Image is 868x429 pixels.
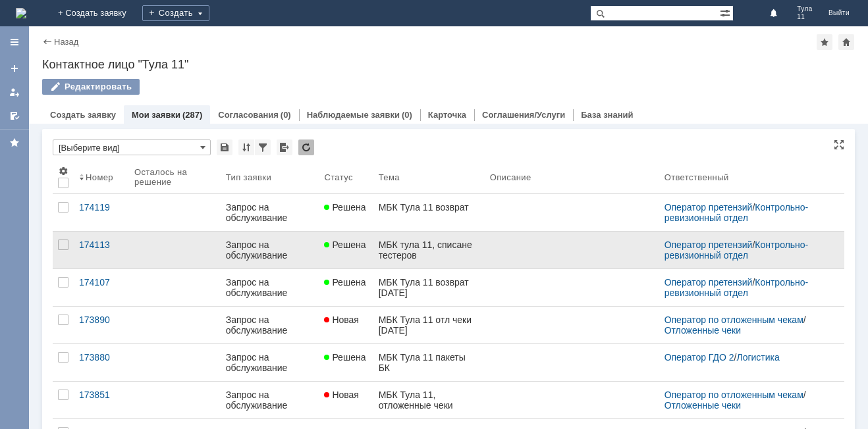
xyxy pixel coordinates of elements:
div: Тема [379,172,400,182]
a: 173880 [74,344,129,381]
div: Статус [324,172,352,182]
a: Оператор претензий [665,202,753,213]
img: logo [16,8,26,18]
div: Сортировка... [238,139,254,155]
div: 173880 [79,352,124,363]
div: (0) [281,110,291,120]
a: 174113 [74,232,129,268]
div: Обновлять список [298,139,314,155]
a: Запрос на обслуживание [221,194,319,231]
div: Фильтрация... [255,139,271,155]
span: Решена [324,277,366,288]
a: Запрос на обслуживание [221,232,319,268]
a: 173851 [74,382,129,418]
a: 174107 [74,269,129,306]
a: Оператор претензий [665,240,753,250]
div: Экспорт списка [277,139,292,155]
div: Добавить в избранное [817,34,832,50]
div: Запрос на обслуживание [226,315,314,336]
th: Статус [319,161,373,194]
a: Запрос на обслуживание [221,382,319,418]
a: Наблюдаемые заявки [307,110,400,120]
th: Тип заявки [221,161,319,194]
a: Логистика [736,352,779,363]
span: Решена [324,352,366,363]
div: 174107 [79,277,124,288]
span: Тула [797,5,813,13]
a: Отложенные чеки [665,325,741,336]
span: Решена [324,202,366,213]
a: Назад [54,37,78,47]
div: Запрос на обслуживание [226,240,314,261]
div: / [665,202,828,223]
div: Запрос на обслуживание [226,202,314,223]
div: / [665,315,828,336]
div: (0) [402,110,412,120]
div: / [665,277,828,298]
a: Мои заявки [4,82,25,103]
div: Тип заявки [226,172,271,182]
div: Номер [86,172,113,182]
a: База знаний [581,110,633,120]
div: / [665,240,828,261]
a: Контрольно-ревизионный отдел [665,277,809,298]
div: Запрос на обслуживание [226,390,314,411]
div: МБК Тула 11, отложенные чеки [379,390,479,411]
div: 173890 [79,315,124,325]
div: (287) [182,110,202,120]
a: МБК Тула 11 возврат [373,194,485,231]
a: Решена [319,269,373,306]
a: Карточка [428,110,466,120]
div: Создать [142,5,209,21]
div: МБК Тула 11 пакеты БК [379,352,479,373]
a: МБК Тула 11 отл чеки [DATE] [373,307,485,343]
div: 173851 [79,390,124,400]
div: Сделать домашней страницей [838,34,854,50]
a: МБК тула 11, списане тестеров [373,232,485,268]
a: Перейти на домашнюю страницу [16,8,26,18]
div: Сохранить вид [217,139,232,155]
th: Номер [74,161,129,194]
span: Новая [324,315,359,325]
a: Решена [319,344,373,381]
a: МБК Тула 11 пакеты БК [373,344,485,381]
a: Запрос на обслуживание [221,269,319,306]
div: Ответственный [665,172,729,182]
div: Осталось на решение [134,167,205,187]
span: 11 [797,13,813,21]
a: Новая [319,382,373,418]
div: / [665,352,828,363]
div: Описание [490,172,531,182]
a: МБК Тула 11 возврат [DATE] [373,269,485,306]
div: На всю страницу [834,139,844,150]
a: Запрос на обслуживание [221,307,319,343]
div: / [665,390,828,411]
a: Мои согласования [4,105,25,126]
a: Оператор претензий [665,277,753,288]
a: Создать заявку [50,110,116,120]
a: Оператор по отложенным чекам [665,315,803,325]
th: Осталось на решение [129,161,221,194]
a: Мои заявки [132,110,180,120]
a: МБК Тула 11, отложенные чеки [373,382,485,418]
div: МБК Тула 11 возврат [DATE] [379,277,479,298]
th: Тема [373,161,485,194]
a: Новая [319,307,373,343]
div: 174119 [79,202,124,213]
a: Контрольно-ревизионный отдел [665,202,809,223]
div: МБК тула 11, списане тестеров [379,240,479,261]
div: Запрос на обслуживание [226,352,314,373]
div: Запрос на обслуживание [226,277,314,298]
div: 174113 [79,240,124,250]
a: Согласования [218,110,279,120]
a: Контрольно-ревизионный отдел [665,240,809,261]
div: МБК Тула 11 отл чеки [DATE] [379,315,479,336]
div: МБК Тула 11 возврат [379,202,479,213]
th: Ответственный [659,161,834,194]
a: 174119 [74,194,129,231]
a: Создать заявку [4,58,25,79]
a: Отложенные чеки [665,400,741,411]
a: Соглашения/Услуги [482,110,565,120]
span: Новая [324,390,359,400]
span: Расширенный поиск [720,6,733,18]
